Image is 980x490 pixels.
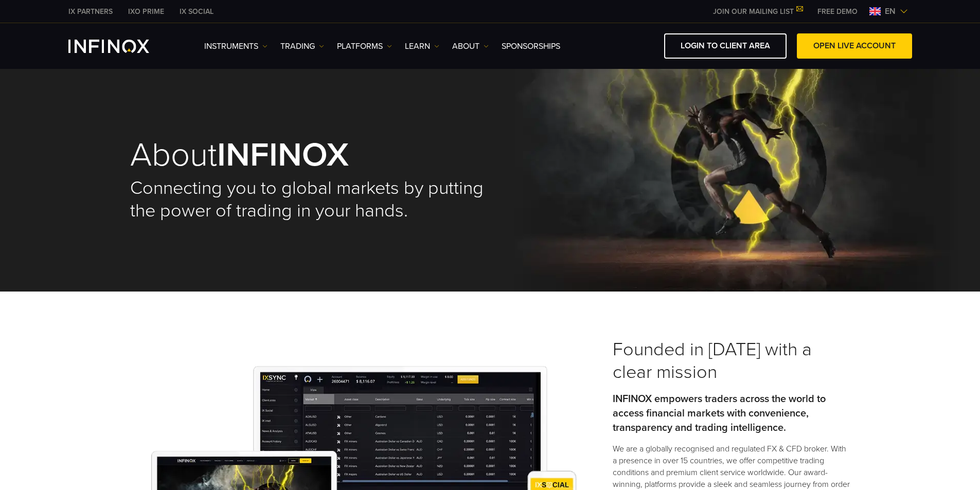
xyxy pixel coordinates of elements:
[130,138,490,172] h1: About
[502,40,560,52] a: SPONSORSHIPS
[810,6,865,17] a: INFINOX MENU
[613,392,850,435] p: INFINOX empowers traders across the world to access financial markets with convenience, transpare...
[405,40,439,52] a: Learn
[217,135,349,175] strong: INFINOX
[452,40,489,52] a: ABOUT
[172,6,221,17] a: INFINOX
[664,33,787,59] a: LOGIN TO CLIENT AREA
[61,6,120,17] a: INFINOX
[881,5,900,17] span: en
[337,40,392,52] a: PLATFORMS
[705,7,810,16] a: JOIN OUR MAILING LIST
[204,40,268,52] a: Instruments
[130,177,490,222] h2: Connecting you to global markets by putting the power of trading in your hands.
[613,338,850,384] h3: Founded in [DATE] with a clear mission
[68,40,173,53] a: INFINOX Logo
[280,40,324,52] a: TRADING
[120,6,172,17] a: INFINOX
[797,33,912,59] a: OPEN LIVE ACCOUNT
